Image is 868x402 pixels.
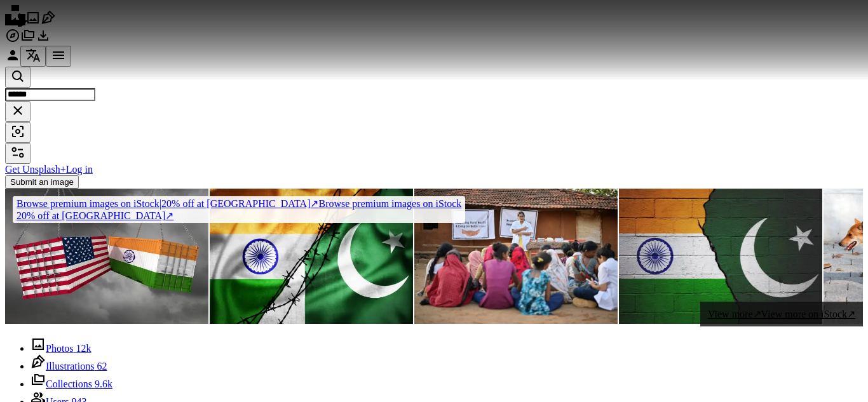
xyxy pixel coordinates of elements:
a: Download History [36,34,51,45]
img: Female Doctor spreading awareness among rural women on women's health during rural health care camp [414,189,618,324]
button: Visual search [5,122,31,143]
span: 12k [76,343,92,354]
span: View more on iStock ↗ [761,309,855,319]
a: Photos [25,17,41,27]
a: Illustrations 62 [31,361,107,372]
button: Menu [46,46,71,67]
a: Photos 12k [31,343,92,354]
a: Collections [20,34,36,45]
button: Submit an image [5,175,79,189]
span: Browse premium images on iStock | [17,198,161,209]
a: Log in [66,164,93,175]
a: View more↗View more on iStock↗ [700,302,863,326]
button: Language [20,46,46,67]
span: 20% off at [GEOGRAPHIC_DATA] ↗ [17,198,318,209]
button: Search Unsplash [5,67,31,88]
img: India vs Pakistan [619,189,822,324]
span: View more ↗ [708,309,761,319]
img: Grunge flags of India and Pakistan divided by barb wire illustration [210,189,413,324]
button: Clear [5,101,31,122]
a: Collections 9.6k [31,379,112,389]
a: Illustrations [41,17,56,27]
a: Browse premium images on iStock|20% off at [GEOGRAPHIC_DATA]↗Browse premium images on iStock20% o... [5,189,473,231]
span: 62 [97,361,107,372]
form: Find visuals sitewide [5,67,863,143]
img: US tariff on India import trade war cargo shipping container [5,189,208,324]
button: Filters [5,143,31,164]
a: Home — Unsplash [5,17,25,27]
a: Explore [5,34,20,45]
span: 9.6k [95,379,112,389]
a: Log in / Sign up [5,54,20,65]
a: Get Unsplash+ [5,164,66,175]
